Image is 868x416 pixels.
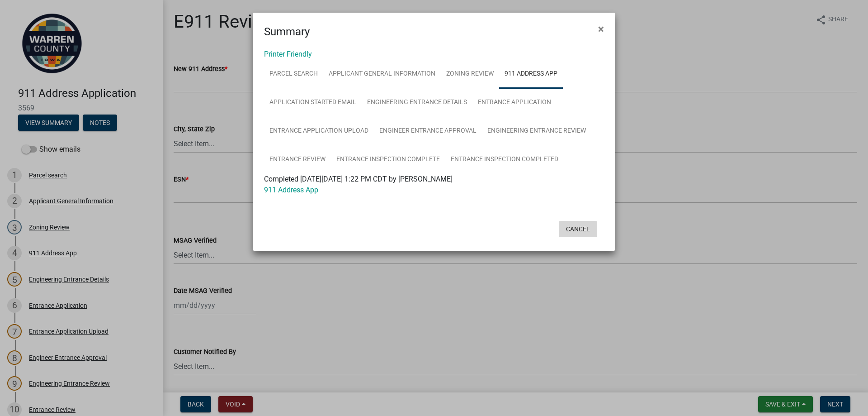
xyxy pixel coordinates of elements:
a: Entrance Application [472,88,557,117]
button: Close [591,16,611,42]
a: Engineer Entrance Approval [374,117,482,146]
a: Parcel search [264,60,323,89]
a: Entrance Inspection Complete [331,145,445,174]
span: × [598,23,604,35]
a: 911 Address App [499,60,563,89]
h4: Summary [264,24,310,40]
button: Cancel [559,221,597,237]
a: Applicant General Information [323,60,441,89]
a: Engineering Entrance Review [482,117,591,146]
a: 911 Address App [264,186,318,194]
a: Engineering Entrance Details [362,88,472,117]
span: Completed [DATE][DATE] 1:22 PM CDT by [PERSON_NAME] [264,175,453,183]
a: Printer Friendly [264,50,312,58]
a: Zoning Review [441,60,499,89]
a: Application Started Email [264,88,362,117]
a: Entrance Application Upload [264,117,374,146]
a: Entrance Review [264,145,331,174]
a: Entrance Inspection Completed [445,145,564,174]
